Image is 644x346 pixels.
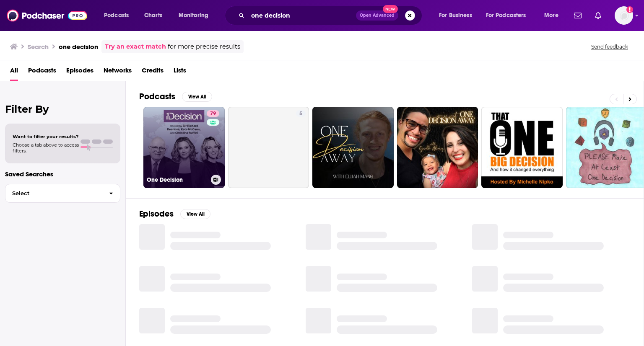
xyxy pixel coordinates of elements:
span: Choose a tab above to access filters. [13,142,79,154]
a: 5 [228,107,309,188]
img: User Profile [615,6,633,25]
span: Select [5,191,102,196]
button: open menu [173,9,219,22]
h2: Filter By [5,103,120,115]
span: for more precise results [168,42,240,52]
span: For Podcasters [486,10,526,21]
button: Send feedback [589,43,631,50]
h2: Episodes [139,209,174,219]
a: Try an exact match [105,42,166,52]
a: EpisodesView All [139,209,210,219]
span: Logged in as kkneafsey [615,6,633,25]
span: Podcasts [104,10,129,21]
span: Monitoring [179,10,208,21]
a: 5 [296,110,306,117]
a: Lists [174,64,186,81]
h2: Podcasts [139,91,175,102]
a: 79 [207,110,219,117]
button: Show profile menu [615,6,633,25]
button: open menu [98,9,140,22]
a: Networks [104,64,132,81]
p: Saved Searches [5,170,120,178]
input: Search podcasts, credits, & more... [248,9,356,22]
span: New [383,5,398,13]
span: 79 [210,110,216,118]
svg: Add a profile image [626,6,633,13]
img: Podchaser - Follow, Share and Rate Podcasts [7,8,87,23]
a: PodcastsView All [139,91,212,102]
h3: Search [28,43,49,51]
a: Podcasts [28,64,56,81]
a: 79One Decision [143,107,225,188]
a: Show notifications dropdown [571,8,585,23]
a: All [10,64,18,81]
button: View All [182,92,212,102]
span: Open Advanced [360,13,395,18]
h3: One Decision [147,176,208,183]
span: 5 [299,110,302,118]
span: For Business [439,10,472,21]
a: Charts [139,9,167,22]
span: Charts [144,10,162,21]
button: Select [5,184,120,203]
span: Want to filter your results? [13,134,79,139]
a: Credits [142,64,164,81]
button: open menu [480,9,538,22]
button: View All [180,209,210,219]
button: Open AdvancedNew [356,10,398,21]
div: Search podcasts, credits, & more... [233,6,430,25]
button: open menu [433,9,483,22]
a: Episodes [66,64,93,81]
a: Show notifications dropdown [592,8,605,23]
button: open menu [538,9,569,22]
span: More [544,10,558,21]
h3: one decision [59,43,98,51]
